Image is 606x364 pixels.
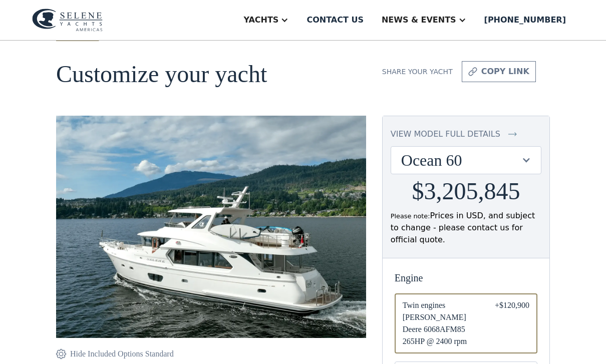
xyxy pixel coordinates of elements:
a: view model full details [391,128,541,140]
img: icon [56,348,66,360]
a: Hide Included Options Standard [56,348,174,360]
img: logo [32,9,103,32]
h2: $3,205,845 [412,178,520,205]
span: Twin engines [PERSON_NAME] Deere 6068AFM85 265HP @ 2400 rpm [403,299,479,347]
div: Share your yacht [382,67,453,77]
div: Ocean 60 [401,151,521,170]
div: Hide Included Options Standard [70,348,174,360]
img: icon [508,128,517,140]
div: Contact us [307,14,364,26]
span: Please note: [391,212,430,220]
div: [PHONE_NUMBER] [484,14,566,26]
div: view model full details [391,128,500,140]
div: Yachts [243,14,278,26]
div: copy link [481,66,529,78]
div: +$120,900 [495,299,529,347]
a: copy link [462,61,536,82]
h1: Customize your yacht [56,61,366,88]
div: News & EVENTS [382,14,456,26]
div: Prices in USD, and subject to change - please contact us for official quote. [391,210,541,246]
img: icon [468,66,477,78]
div: Engine [395,270,537,285]
div: Ocean 60 [391,147,541,174]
